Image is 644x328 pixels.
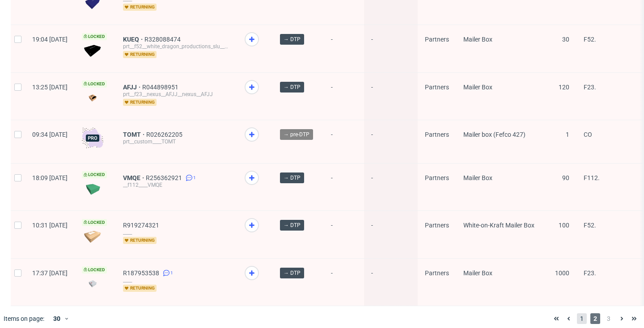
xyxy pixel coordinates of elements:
div: ____ [123,229,230,236]
span: 120 [559,84,569,91]
span: Partners [425,269,449,277]
a: 1 [161,269,173,277]
span: - [371,84,411,109]
span: 3 [604,313,614,324]
span: Locked [82,171,107,178]
span: Mailer Box [463,174,492,181]
span: → DTP [284,221,301,229]
span: Locked [82,266,107,273]
div: 30 [48,312,64,325]
a: R187953538 [123,269,161,277]
span: F52. [584,222,596,229]
span: 30 [562,36,569,43]
a: 1 [184,174,196,181]
span: → pre-DTP [284,130,309,139]
img: data [82,278,103,290]
a: KUEQ [123,36,144,43]
span: - [331,269,357,295]
span: Partners [425,131,449,138]
span: returning [123,4,157,11]
span: F23. [584,84,596,91]
a: R919274321 [123,222,161,229]
span: → DTP [284,174,301,182]
a: R044898951 [142,84,180,91]
a: TOMT [123,131,146,138]
img: data [82,183,103,195]
span: Locked [82,33,107,40]
img: pro-icon.017ec5509f39f3e742e3.png [82,127,103,149]
span: - [331,222,357,247]
span: returning [123,285,157,292]
span: 2 [590,313,600,324]
span: Locked [82,80,107,88]
span: Items on page: [4,314,44,323]
span: 1 [170,269,173,277]
span: - [371,269,411,295]
span: Mailer box (Fefco 427) [463,131,525,138]
a: R256362921 [146,174,184,181]
span: 1 [577,313,587,324]
span: returning [123,51,157,58]
span: F112. [584,174,600,181]
span: 1000 [555,269,569,277]
span: 100 [559,222,569,229]
span: 17:37 [DATE] [32,269,68,277]
div: ____ [123,277,230,284]
span: - [371,36,411,61]
img: data [82,231,103,243]
span: - [331,84,357,109]
img: data [82,45,103,57]
span: White-on-Kraft Mailer Box [463,222,534,229]
span: - [331,131,357,152]
span: 1 [193,174,196,181]
span: 09:34 [DATE] [32,131,68,138]
span: - [371,131,411,152]
span: 1 [566,131,569,138]
a: R328088474 [144,36,182,43]
span: → DTP [284,83,301,91]
div: __f112____VMQE [123,181,230,189]
span: → DTP [284,269,301,277]
span: returning [123,99,157,106]
span: returning [123,237,157,244]
a: AFJJ [123,84,142,91]
span: 10:31 [DATE] [32,222,68,229]
span: CO [584,131,592,138]
span: Partners [425,84,449,91]
span: - [371,174,411,200]
img: data [82,92,103,104]
a: R026262205 [146,131,184,138]
div: prt__custom____TOMT [123,138,230,145]
span: - [331,174,357,200]
a: VMQE [123,174,146,181]
span: 18:09 [DATE] [32,174,68,181]
span: 90 [562,174,569,181]
span: F52. [584,36,596,43]
span: 13:25 [DATE] [32,84,68,91]
span: F23. [584,269,596,277]
span: Locked [82,219,107,226]
span: Mailer Box [463,36,492,43]
span: Partners [425,174,449,181]
span: Partners [425,222,449,229]
span: → DTP [284,35,301,43]
span: Mailer Box [463,84,492,91]
span: - [331,36,357,61]
div: prt__f52__white_dragon_productions_slu__KUEQ__white_dragon_productions_slu__KUEQ [123,43,230,50]
span: Partners [425,36,449,43]
span: 19:04 [DATE] [32,36,68,43]
span: - [371,222,411,247]
div: prt__f23__nexus__AFJJ__nexus__AFJJ [123,91,230,98]
span: Mailer Box [463,269,492,277]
